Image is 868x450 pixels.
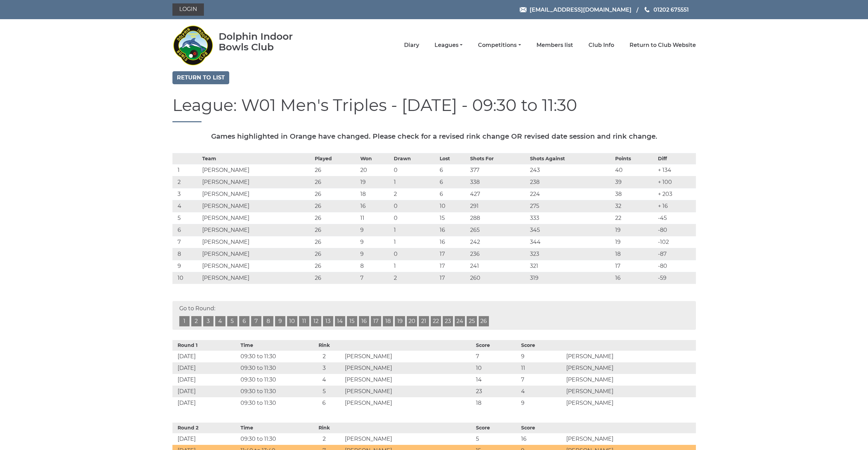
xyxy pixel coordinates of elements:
[438,188,468,200] td: 6
[613,164,656,176] td: 40
[313,224,359,236] td: 26
[200,272,313,284] td: [PERSON_NAME]
[565,397,696,409] td: [PERSON_NAME]
[438,236,468,248] td: 16
[519,397,565,409] td: 9
[468,200,529,212] td: 291
[468,176,529,188] td: 338
[438,200,468,212] td: 10
[313,176,359,188] td: 26
[239,386,305,397] td: 09:30 to 11:30
[313,236,359,248] td: 26
[467,316,477,326] a: 25
[520,7,527,12] img: Email
[519,362,565,374] td: 11
[455,316,465,326] a: 24
[215,316,225,326] a: 4
[656,153,696,164] th: Diff
[474,397,519,409] td: 18
[528,188,613,200] td: 224
[343,374,474,386] td: [PERSON_NAME]
[239,362,305,374] td: 09:30 to 11:30
[239,351,305,362] td: 09:30 to 11:30
[435,41,463,49] a: Leagues
[239,423,305,433] th: Time
[383,316,393,326] a: 18
[528,164,613,176] td: 243
[656,176,696,188] td: + 100
[263,316,273,326] a: 8
[474,362,519,374] td: 10
[239,433,305,445] td: 09:30 to 11:30
[645,7,649,12] img: Phone us
[172,21,213,69] img: Dolphin Indoor Bowls Club
[392,164,438,176] td: 0
[474,374,519,386] td: 14
[613,272,656,284] td: 16
[172,362,239,374] td: [DATE]
[656,248,696,260] td: -87
[359,236,392,248] td: 9
[468,248,529,260] td: 236
[392,153,438,164] th: Drawn
[313,272,359,284] td: 26
[653,6,689,13] span: 01202 675551
[251,316,261,326] a: 7
[588,41,614,49] a: Club Info
[438,212,468,224] td: 15
[438,164,468,176] td: 6
[438,224,468,236] td: 16
[656,272,696,284] td: -59
[313,248,359,260] td: 26
[239,316,249,326] a: 6
[528,272,613,284] td: 319
[474,423,519,433] th: Score
[438,272,468,284] td: 17
[200,236,313,248] td: [PERSON_NAME]
[359,316,369,326] a: 16
[172,212,200,224] td: 5
[359,260,392,272] td: 8
[392,260,438,272] td: 1
[335,316,345,326] a: 14
[305,423,343,433] th: Rink
[613,153,656,164] th: Points
[468,164,529,176] td: 377
[172,71,229,84] a: Return to list
[313,153,359,164] th: Played
[200,188,313,200] td: [PERSON_NAME]
[474,340,519,351] th: Score
[311,316,321,326] a: 12
[172,433,239,445] td: [DATE]
[479,316,489,326] a: 26
[656,236,696,248] td: -102
[519,351,565,362] td: 9
[613,260,656,272] td: 17
[438,248,468,260] td: 17
[219,31,315,52] div: Dolphin Indoor Bowls Club
[347,316,357,326] a: 15
[359,188,392,200] td: 18
[528,212,613,224] td: 333
[392,272,438,284] td: 2
[528,248,613,260] td: 323
[172,164,200,176] td: 1
[227,316,237,326] a: 5
[359,164,392,176] td: 20
[468,224,529,236] td: 265
[343,362,474,374] td: [PERSON_NAME]
[371,316,381,326] a: 17
[468,188,529,200] td: 427
[172,176,200,188] td: 2
[359,153,392,164] th: Won
[519,423,565,433] th: Score
[404,41,419,49] a: Diary
[613,188,656,200] td: 38
[468,272,529,284] td: 260
[392,176,438,188] td: 1
[528,176,613,188] td: 238
[519,340,565,351] th: Score
[392,248,438,260] td: 0
[359,176,392,188] td: 19
[191,316,202,326] a: 2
